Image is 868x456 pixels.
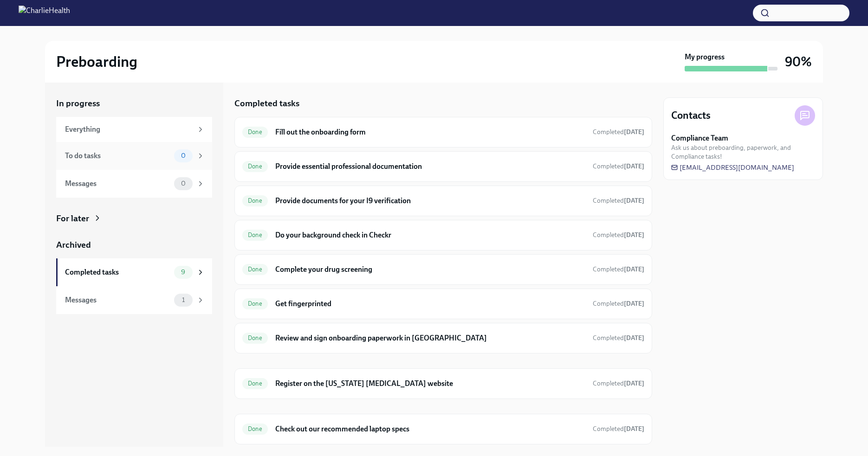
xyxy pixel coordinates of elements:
[56,170,212,198] a: Messages0
[624,128,644,136] strong: [DATE]
[624,334,644,342] strong: [DATE]
[56,117,212,142] a: Everything
[624,197,644,205] strong: [DATE]
[242,163,268,170] span: Done
[65,179,170,189] div: Messages
[56,97,212,109] a: In progress
[593,425,644,433] span: Completed
[593,162,644,171] span: September 1st, 2025 12:42
[593,300,644,308] span: Completed
[671,163,794,172] a: [EMAIL_ADDRESS][DOMAIN_NAME]
[242,425,268,432] span: Done
[785,53,812,70] h3: 90%
[593,196,644,205] span: August 29th, 2025 06:12
[56,239,212,251] a: Archived
[242,380,268,387] span: Done
[275,299,585,309] h6: Get fingerprinted
[242,376,644,391] a: DoneRegister on the [US_STATE] [MEDICAL_DATA] websiteCompleted[DATE]
[242,422,644,437] a: DoneCheck out our recommended laptop specsCompleted[DATE]
[624,425,644,433] strong: [DATE]
[242,266,268,273] span: Done
[671,133,728,143] strong: Compliance Team
[175,180,191,187] span: 0
[671,109,711,122] h4: Contacts
[275,161,585,172] h6: Provide essential professional documentation
[242,125,644,140] a: DoneFill out the onboarding formCompleted[DATE]
[175,269,191,276] span: 9
[56,286,212,314] a: Messages1
[624,379,644,387] strong: [DATE]
[242,193,644,208] a: DoneProvide documents for your I9 verificationCompleted[DATE]
[685,52,725,62] strong: My progress
[242,296,644,311] a: DoneGet fingerprintedCompleted[DATE]
[593,379,644,388] span: August 29th, 2025 13:32
[593,265,644,273] span: Completed
[176,296,190,303] span: 1
[242,331,644,346] a: DoneReview and sign onboarding paperwork in [GEOGRAPHIC_DATA]Completed[DATE]
[242,197,268,204] span: Done
[593,128,644,136] span: August 29th, 2025 06:02
[593,334,644,342] span: September 1st, 2025 11:38
[671,143,815,161] span: Ask us about preboarding, paperwork, and Compliance tasks!
[624,265,644,273] strong: [DATE]
[593,334,644,342] span: Completed
[275,264,585,275] h6: Complete your drug screening
[593,299,644,308] span: August 29th, 2025 13:32
[593,231,644,239] span: Completed
[242,262,644,277] a: DoneComplete your drug screeningCompleted[DATE]
[593,231,644,239] span: August 29th, 2025 05:58
[593,265,644,274] span: August 29th, 2025 13:32
[242,334,268,341] span: Done
[56,142,212,170] a: To do tasks0
[56,212,89,225] div: For later
[275,127,585,137] h6: Fill out the onboarding form
[593,424,644,433] span: August 28th, 2025 17:09
[65,267,170,277] div: Completed tasks
[242,228,644,243] a: DoneDo your background check in CheckrCompleted[DATE]
[19,6,70,20] img: CharlieHealth
[56,212,212,225] a: For later
[275,230,585,240] h6: Do your background check in Checkr
[593,162,644,170] span: Completed
[234,97,299,109] h5: Completed tasks
[275,379,585,389] h6: Register on the [US_STATE] [MEDICAL_DATA] website
[624,162,644,170] strong: [DATE]
[242,231,268,238] span: Done
[593,379,644,387] span: Completed
[275,333,585,343] h6: Review and sign onboarding paperwork in [GEOGRAPHIC_DATA]
[65,295,170,305] div: Messages
[593,128,644,136] span: Completed
[624,300,644,308] strong: [DATE]
[275,196,585,206] h6: Provide documents for your I9 verification
[56,258,212,286] a: Completed tasks9
[56,52,137,71] h2: Preboarding
[624,231,644,239] strong: [DATE]
[242,159,644,174] a: DoneProvide essential professional documentationCompleted[DATE]
[242,300,268,307] span: Done
[175,152,191,159] span: 0
[242,128,268,135] span: Done
[65,124,193,135] div: Everything
[275,424,585,434] h6: Check out our recommended laptop specs
[65,151,170,161] div: To do tasks
[593,197,644,205] span: Completed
